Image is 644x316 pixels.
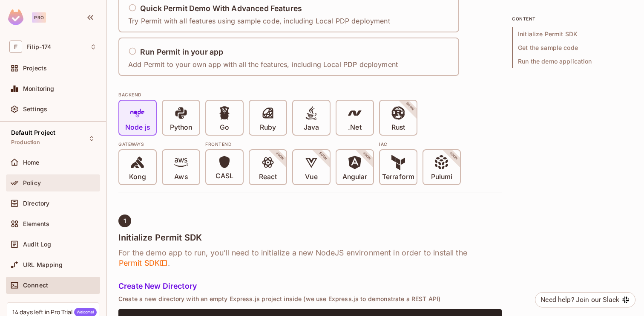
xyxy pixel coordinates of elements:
div: Pro [32,12,46,23]
div: BACKEND [118,91,502,98]
p: content [512,15,632,22]
span: SOON [307,139,340,173]
p: Java [304,123,319,132]
span: 1 [124,217,126,224]
span: Workspace: Filip-174 [26,43,51,50]
div: Frontend [205,141,374,148]
span: Settings [23,106,47,113]
div: Gateways [118,141,200,148]
span: Policy [23,180,41,186]
div: Need help? Join our Slack [540,295,619,305]
span: Audit Log [23,241,51,248]
span: Directory [23,200,49,207]
span: SOON [437,139,470,173]
p: Go [220,123,229,132]
div: IAC [379,141,461,148]
span: SOON [350,139,383,173]
span: F [9,41,22,53]
p: Pulumi [431,173,452,181]
p: Angular [342,173,368,181]
img: SReyMgAAAABJRU5ErkJggg== [8,9,23,25]
p: Try Permit with all features using sample code, including Local PDP deployment [128,16,390,26]
span: SOON [394,90,427,123]
h5: Run Permit in your app [140,48,223,56]
p: .Net [348,123,361,132]
span: SOON [263,139,296,173]
span: Get the sample code [512,41,632,55]
h5: Create New Directory [118,282,502,290]
p: Ruby [260,123,276,132]
span: Elements [23,220,49,227]
h5: Quick Permit Demo With Advanced Features [140,4,302,13]
span: Permit SDK [118,258,168,268]
span: Default Project [11,129,55,136]
span: Initialize Permit SDK [512,27,632,41]
span: Home [23,159,40,166]
p: CASL [216,172,233,180]
p: Node js [125,123,150,132]
span: Run the demo application [512,55,632,68]
span: Connect [23,282,48,289]
p: Create a new directory with an empty Express.js project inside (we use Express.js to demonstrate ... [118,296,502,302]
p: Python [170,123,192,132]
span: Monitoring [23,85,55,92]
p: Add Permit to your own app with all the features, including Local PDP deployment [128,60,398,69]
p: Kong [129,173,146,181]
span: Production [11,139,40,146]
span: Projects [23,65,47,72]
p: Vue [305,173,317,181]
p: Aws [174,173,187,181]
p: React [259,173,277,181]
p: Rust [391,123,405,132]
span: URL Mapping [23,261,63,268]
p: Terraform [382,173,414,181]
h4: Initialize Permit SDK [118,232,502,243]
h6: For the demo app to run, you’ll need to initialize a new NodeJS environment in order to install t... [118,248,502,268]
